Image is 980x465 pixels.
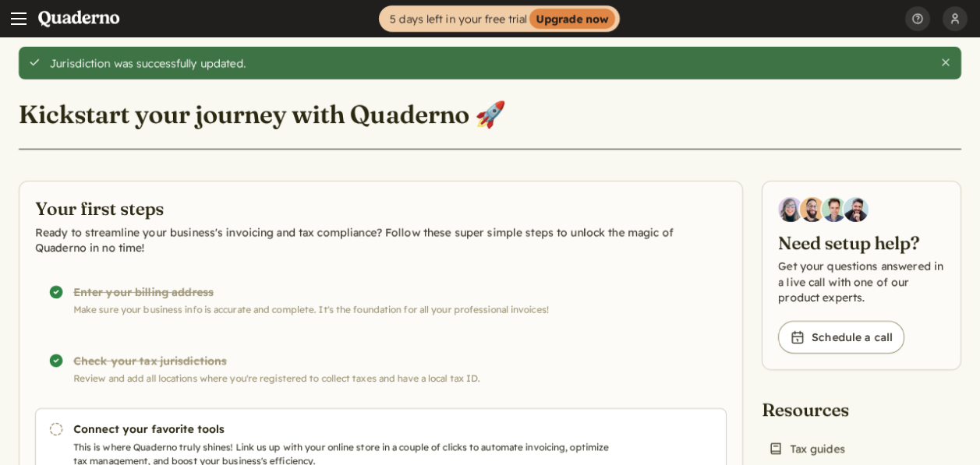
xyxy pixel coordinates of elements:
[35,197,727,221] h2: Your first steps
[529,9,615,29] strong: Upgrade now
[822,197,847,222] img: Ivo Oltmans, Business Developer at Quaderno
[73,421,609,437] h3: Connect your favorite tools
[939,56,952,69] button: Close this alert
[35,224,727,255] p: Ready to streamline your business's invoicing and tax compliance? Follow these super simple steps...
[19,98,506,130] h1: Kickstart your journey with Quaderno 🚀
[379,5,620,32] a: 5 days left in your free trialUpgrade now
[50,56,928,70] div: Jurisdiction was successfully updated.
[778,197,803,222] img: Diana Carrasco, Account Executive at Quaderno
[762,438,851,460] a: Tax guides
[778,321,904,354] a: Schedule a call
[800,197,825,222] img: Jairo Fumero, Account Executive at Quaderno
[778,231,945,255] h2: Need setup help?
[762,398,880,422] h2: Resources
[778,259,945,305] p: Get your questions answered in a live call with one of our product experts.
[844,197,869,222] img: Javier Rubio, DevRel at Quaderno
